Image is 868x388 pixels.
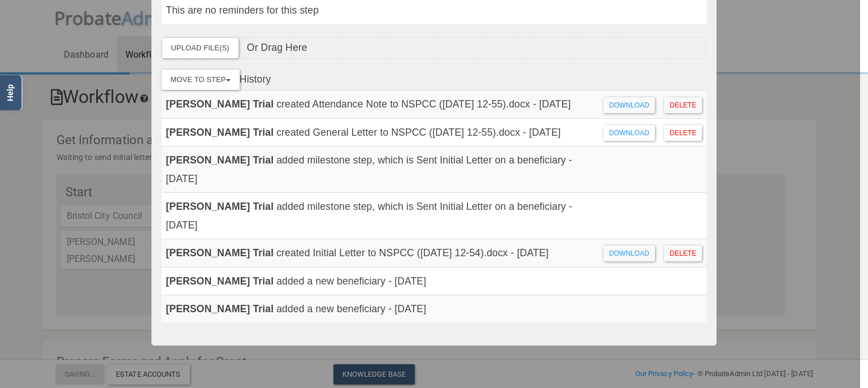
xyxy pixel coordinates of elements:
[166,303,274,314] strong: [PERSON_NAME] Trial
[240,72,271,87] label: History
[276,154,566,166] span: added milestone step, which is Sent Initial Letter on a beneficiary
[166,127,274,138] strong: [PERSON_NAME] Trial
[162,267,599,295] td: - [DATE]
[162,295,599,323] td: - [DATE]
[664,125,702,141] a: Delete
[162,70,240,90] button: Move To Step
[162,239,599,267] td: - [DATE]
[664,97,702,113] a: Delete
[276,303,385,314] span: added a new beneficiary
[276,201,566,212] span: added milestone step, which is Sent Initial Letter on a beneficiary
[664,245,702,261] a: Delete
[166,154,274,166] strong: [PERSON_NAME] Trial
[166,275,274,287] strong: [PERSON_NAME] Trial
[276,247,508,258] span: created Initial Letter to NSPCC ([DATE] 12-54).docx
[166,201,274,212] strong: [PERSON_NAME] Trial
[604,125,655,141] a: Download
[166,98,274,110] strong: [PERSON_NAME] Trial
[166,247,274,258] strong: [PERSON_NAME] Trial
[162,146,599,193] td: - [DATE]
[162,118,599,146] td: - [DATE]
[604,97,655,113] a: Download
[162,38,238,58] label: Upload File(s)
[604,245,655,261] a: Download
[276,275,385,287] span: added a new beneficiary
[162,90,599,118] td: - [DATE]
[276,127,520,138] span: created General Letter to NSPCC ([DATE] 12-55).docx
[276,98,530,110] span: created Attendance Note to NSPCC ([DATE] 12-55).docx
[247,42,307,53] span: Or Drag Here
[162,193,599,239] td: - [DATE]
